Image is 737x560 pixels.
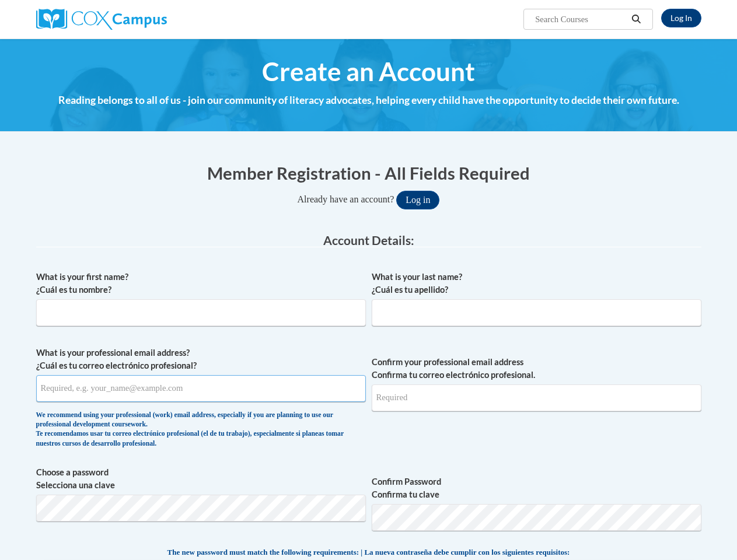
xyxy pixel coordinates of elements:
[627,12,645,26] button: Search
[36,9,167,30] img: Cox Campus
[323,233,414,247] span: Account Details:
[372,299,701,326] input: Metadata input
[372,271,701,296] label: What is your last name? ¿Cuál es tu apellido?
[534,12,627,26] input: Search Courses
[262,56,475,87] span: Create an Account
[36,466,366,492] label: Choose a password Selecciona una clave
[36,346,366,372] label: What is your professional email address? ¿Cuál es tu correo electrónico profesional?
[661,9,701,27] a: Log In
[36,375,366,402] input: Metadata input
[36,271,366,296] label: What is your first name? ¿Cuál es tu nombre?
[372,475,701,501] label: Confirm Password Confirma tu clave
[36,93,701,108] h4: Reading belongs to all of us - join our community of literacy advocates, helping every child have...
[167,547,570,558] span: The new password must match the following requirements: | La nueva contraseña debe cumplir con lo...
[36,411,366,449] div: We recommend using your professional (work) email address, especially if you are planning to use ...
[396,191,439,209] button: Log in
[372,384,701,411] input: Required
[372,356,701,381] label: Confirm your professional email address Confirma tu correo electrónico profesional.
[36,299,366,326] input: Metadata input
[298,194,394,204] span: Already have an account?
[36,161,701,185] h1: Member Registration - All Fields Required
